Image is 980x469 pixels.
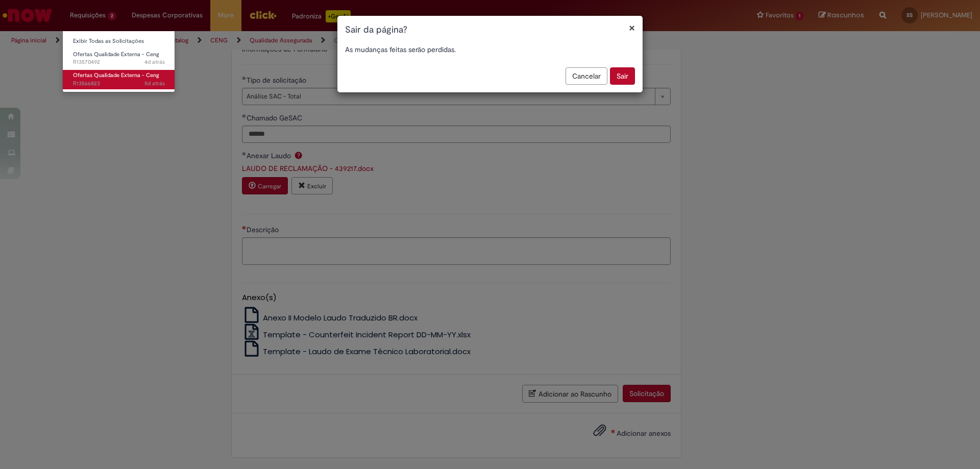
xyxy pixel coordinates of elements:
[73,80,165,88] span: R13566823
[345,44,635,55] p: As mudanças feitas serão perdidas.
[73,71,159,79] span: Ofertas Qualidade Externa - Ceng
[144,80,165,87] span: 5d atrás
[629,22,635,33] button: Fechar modal
[63,36,175,47] a: Exibir Todas as Solicitações
[566,67,607,85] button: Cancelar
[62,31,175,92] ul: Requisições
[73,51,159,58] span: Ofertas Qualidade Externa - Ceng
[144,80,165,87] time: 25/09/2025 14:13:07
[144,58,165,66] span: 4d atrás
[73,58,165,66] span: R13570492
[63,49,175,68] a: Aberto R13570492 : Ofertas Qualidade Externa - Ceng
[610,67,635,85] button: Sair
[345,23,635,37] h1: Sair da página?
[63,70,175,89] a: Aberto R13566823 : Ofertas Qualidade Externa - Ceng
[144,58,165,66] time: 26/09/2025 12:51:40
